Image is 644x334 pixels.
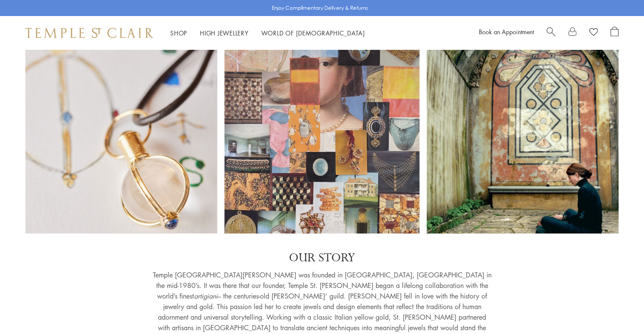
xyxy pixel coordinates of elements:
nav: Main navigation [170,28,365,38]
img: Temple St. Clair [25,28,153,38]
a: Book an Appointment [479,27,534,36]
em: artigiani [194,291,218,301]
a: View Wishlist [589,27,598,39]
a: High JewelleryHigh Jewellery [200,29,249,37]
p: OUR STORY [153,250,492,266]
a: ShopShop [170,29,187,37]
a: Open Shopping Bag [611,27,619,39]
a: World of [DEMOGRAPHIC_DATA]World of [DEMOGRAPHIC_DATA] [261,29,365,37]
p: Enjoy Complimentary Delivery & Returns [272,4,368,12]
a: Search [547,27,556,39]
